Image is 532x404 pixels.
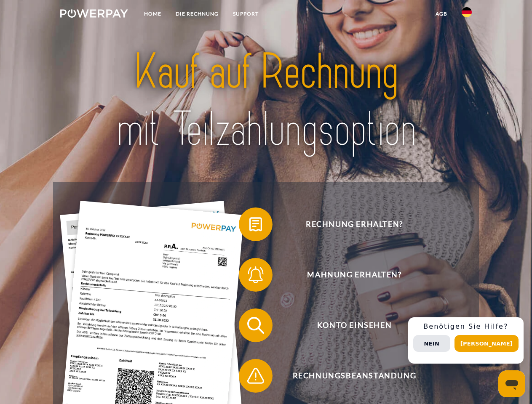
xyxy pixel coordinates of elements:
img: qb_warning.svg [245,365,266,386]
img: de [462,7,472,17]
img: qb_search.svg [245,315,266,336]
span: Mahnung erhalten? [251,258,457,292]
button: [PERSON_NAME] [454,335,519,352]
span: Rechnungsbeanstandung [251,359,457,393]
span: Konto einsehen [251,308,457,342]
button: Konto einsehen [239,308,458,342]
button: Rechnungsbeanstandung [239,359,458,393]
img: title-powerpay_de.svg [80,40,452,161]
iframe: Schaltfläche zum Öffnen des Messaging-Fensters [498,370,525,397]
h3: Benötigen Sie Hilfe? [413,322,519,331]
button: Nein [413,335,450,352]
a: DIE RECHNUNG [168,6,226,21]
img: logo-powerpay-white.svg [60,9,128,18]
a: agb [428,6,454,21]
div: Schnellhilfe [408,317,524,364]
a: SUPPORT [226,6,266,21]
img: qb_bell.svg [245,264,266,285]
button: Mahnung erhalten? [239,258,458,292]
img: qb_bill.svg [245,214,266,235]
a: Home [137,6,168,21]
span: Rechnung erhalten? [251,207,457,241]
button: Rechnung erhalten? [239,207,458,241]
